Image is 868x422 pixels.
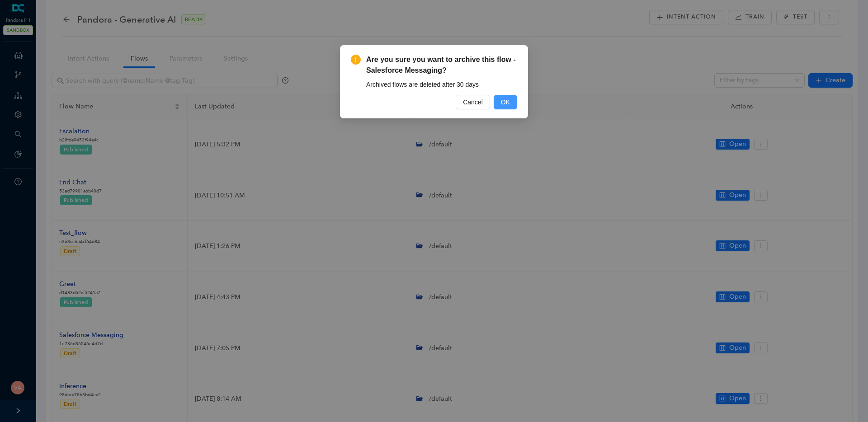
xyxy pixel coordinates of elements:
span: Are you sure you want to archive this flow - Salesforce Messaging? [366,54,517,76]
button: OK [494,95,517,109]
span: OK [501,97,510,107]
span: Cancel [463,97,483,107]
div: Archived flows are deleted after 30 days [366,80,517,89]
span: exclamation-circle [351,55,361,65]
button: Cancel [456,95,490,109]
